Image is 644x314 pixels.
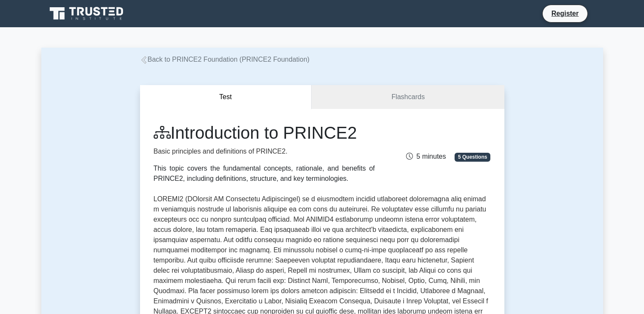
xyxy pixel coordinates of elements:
[546,8,584,19] a: Register
[154,163,375,184] div: This topic covers the fundamental concepts, rationale, and benefits of PRINCE2, including definit...
[312,85,504,109] a: Flashcards
[140,85,312,109] button: Test
[154,146,375,157] p: Basic principles and definitions of PRINCE2.
[154,123,375,143] h1: Introduction to PRINCE2
[140,56,310,63] a: Back to PRINCE2 Foundation (PRINCE2 Foundation)
[406,153,446,160] span: 5 minutes
[455,153,490,161] span: 5 Questions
